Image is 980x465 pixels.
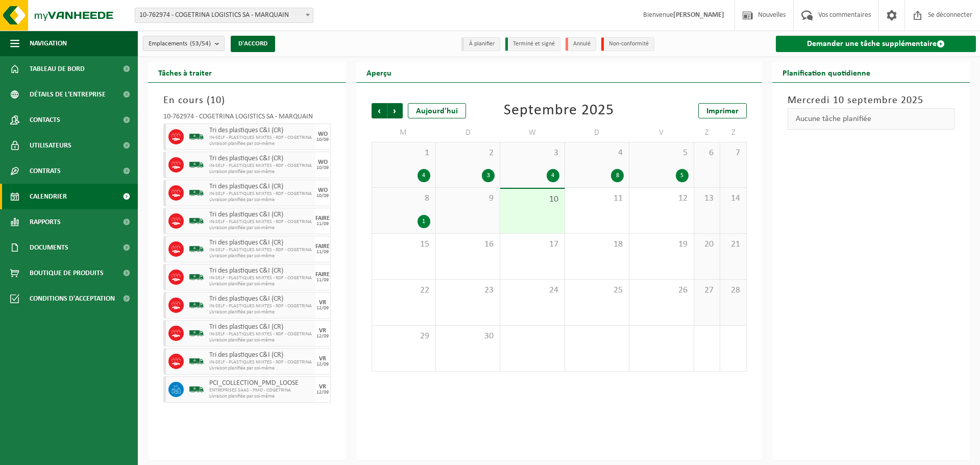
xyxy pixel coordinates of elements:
font: Terminé et signé [513,41,555,47]
font: IN-SELF - PLASTIQUES MIXTES - RDF - COGETRINA [209,191,312,197]
font: 14 [731,193,740,203]
font: Aujourd'hui [416,107,458,115]
font: 4 [422,173,425,179]
font: Tri des plastiques C&I (CR) [209,155,283,162]
font: 10/09 [316,193,329,199]
font: Contrats [30,167,61,175]
font: WO [318,187,328,193]
font: Livraison planifiée par soi-même [209,309,275,315]
font: Rapports [30,218,61,226]
font: Bienvenue [643,11,673,19]
font: 9 [489,193,494,203]
font: Se déconnecter [928,11,972,19]
font: ENTREPRISES SAAS - PMD - COGETRINA [209,387,291,393]
font: Vos commentaires [818,11,871,19]
font: Contacts [30,116,60,124]
font: VR [319,384,326,390]
font: [PERSON_NAME] [673,11,724,19]
font: Tri des plastiques C&I (CR) [209,295,283,303]
font: IN-SELF - PLASTIQUES MIXTES - RDF - COGETRINA [209,135,312,140]
font: 29 [420,331,429,341]
img: BL-SO-LV [189,326,204,341]
font: Livraison planifiée par soi-même [209,337,275,343]
font: IN-SELF - PLASTIQUES MIXTES - RDF - COGETRINA [209,331,312,337]
font: D [594,129,600,137]
button: D'ACCORD [231,36,275,52]
font: Livraison planifiée par soi-même [209,394,275,399]
font: 11/09 [316,277,329,283]
font: 13 [704,193,714,203]
font: Septembre 2025 [504,103,614,118]
font: Tri des plastiques C&I (CR) [209,127,283,134]
font: 5 [683,148,688,158]
font: Non-conformité [609,41,649,47]
a: Demander une tâche supplémentaire [776,36,976,52]
font: 18 [614,239,623,249]
font: 3 [487,173,490,179]
font: 8 [616,173,619,179]
font: Demander une tâche supplémentaire [807,40,937,48]
font: Livraison planifiée par soi-même [209,365,275,371]
font: VR [319,356,326,362]
font: WO [318,131,328,137]
font: 10-762974 - COGETRINA LOGISTICS SA - MARQUAIN [139,11,289,19]
font: Tri des plastiques C&I (CR) [209,239,283,247]
img: BL-SO-LV [189,213,204,229]
font: Annulé [573,41,591,47]
font: En cours ( [163,95,210,106]
font: 22 [420,285,429,295]
font: Tri des plastiques C&I (CR) [209,211,283,218]
font: 11 [614,193,623,203]
img: BL-SO-LV [189,354,204,369]
font: 12/09 [316,389,329,395]
font: 12/09 [316,305,329,311]
font: 10 [210,95,222,106]
font: Tri des plastiques C&I (CR) [209,351,283,359]
font: IN-SELF - PLASTIQUES MIXTES - RDF - COGETRINA [209,163,312,168]
font: 28 [731,285,740,295]
font: Z [705,129,709,137]
font: Tri des plastiques C&I (CR) [209,267,283,275]
font: D [465,129,471,137]
font: 25 [614,285,623,295]
font: 10/09 [316,137,329,142]
font: Aucune tâche planifiée [796,115,871,123]
font: Détails de l'entreprise [30,91,106,99]
font: Livraison planifiée par soi-même [209,141,275,146]
font: 24 [549,285,558,295]
img: BL-SO-LV [189,298,204,313]
img: BL-SO-LV [189,382,204,397]
font: 12/09 [316,333,329,339]
font: 10 [549,194,558,204]
font: VR [319,300,326,306]
font: Livraison planifiée par soi-même [209,253,275,259]
font: VR [319,328,326,334]
font: Livraison planifiée par soi-même [209,225,275,231]
span: 10-762974 - COGETRINA LOGISTICS SA - MARQUAIN [135,8,313,23]
font: 7 [736,148,740,158]
img: BL-SO-LV [189,241,204,257]
font: 20 [704,239,714,249]
font: Documents [30,244,68,252]
font: 10/09 [316,165,329,170]
font: Tâches à traiter [158,69,212,78]
a: Imprimer [698,103,747,118]
font: À planifier [469,41,495,47]
font: Calendrier [30,193,67,201]
font: 30 [484,331,494,341]
font: Z [731,129,736,137]
font: Mercredi 10 septembre 2025 [788,95,923,106]
font: Conditions d'acceptation [30,295,115,303]
font: Livraison planifiée par soi-même [209,281,275,287]
font: 21 [731,239,740,249]
font: Tri des plastiques C&I (CR) [209,323,283,331]
font: Livraison planifiée par soi-même [209,169,275,175]
font: 3 [554,148,558,158]
img: BL-SO-LV [189,185,204,201]
font: Planification quotidienne [782,69,870,78]
font: Imprimer [706,107,739,115]
font: IN-SELF - PLASTIQUES MIXTES - RDF - COGETRINA [209,303,312,309]
font: PCI_COLLECTION_PMD_LOOSE [209,379,299,387]
font: 26 [678,285,688,295]
font: WO [318,159,328,165]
